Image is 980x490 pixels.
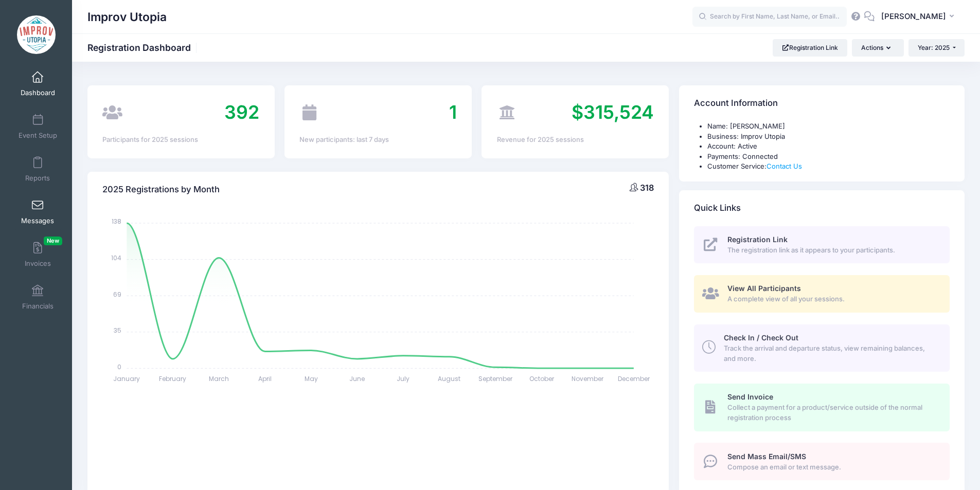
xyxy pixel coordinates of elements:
tspan: October [529,374,555,383]
tspan: December [618,374,650,383]
a: Send Invoice Collect a payment for a product/service outside of the normal registration process [694,384,950,431]
a: Financials [13,279,62,315]
a: Check In / Check Out Track the arrival and departure status, view remaining balances, and more. [694,324,950,372]
a: InvoicesNew [13,237,62,273]
a: Dashboard [13,66,62,102]
h1: Improv Utopia [87,5,167,29]
tspan: April [258,374,272,383]
div: Participants for 2025 sessions [102,135,259,145]
tspan: June [350,374,365,383]
div: Revenue for 2025 sessions [497,135,654,145]
tspan: November [572,374,604,383]
span: Collect a payment for a product/service outside of the normal registration process [727,403,938,423]
span: Year: 2025 [918,44,950,51]
li: Account: Active [707,141,950,152]
span: Send Mass Email/SMS [727,452,806,461]
span: Dashboard [21,88,55,97]
span: Track the arrival and departure status, view remaining balances, and more. [724,343,938,364]
span: $315,524 [572,101,654,123]
span: Event Setup [19,131,57,140]
span: Reports [25,174,50,183]
h4: Quick Links [694,193,741,223]
span: Messages [21,216,54,225]
input: Search by First Name, Last Name, or Email... [692,7,847,27]
div: New participants: last 7 days [299,135,456,145]
li: Name: [PERSON_NAME] [707,121,950,132]
a: Registration Link [773,39,847,57]
tspan: 69 [114,289,122,298]
a: Registration Link The registration link as it appears to your participants. [694,226,950,264]
a: Event Setup [13,108,62,144]
h4: Account Information [694,89,778,118]
span: Invoices [25,259,51,268]
span: 392 [224,101,259,123]
tspan: May [305,374,318,383]
button: Year: 2025 [908,39,965,57]
span: 1 [449,101,457,123]
h1: Registration Dashboard [87,42,200,53]
button: Actions [852,39,903,57]
span: Check In / Check Out [724,333,798,342]
tspan: July [397,374,410,383]
a: Contact Us [767,162,802,170]
tspan: 0 [118,362,122,371]
a: Messages [13,194,62,230]
a: Send Mass Email/SMS Compose an email or text message. [694,443,950,480]
li: Payments: Connected [707,152,950,162]
span: 318 [640,183,654,193]
h4: 2025 Registrations by Month [102,175,220,204]
tspan: January [114,374,140,383]
span: View All Participants [727,284,801,293]
tspan: March [209,374,229,383]
span: Registration Link [727,235,788,244]
span: New [44,237,62,245]
img: Improv Utopia [17,15,56,54]
span: The registration link as it appears to your participants. [727,245,938,256]
tspan: 104 [112,253,122,262]
a: Reports [13,151,62,187]
a: View All Participants A complete view of all your sessions. [694,275,950,313]
li: Customer Service: [707,161,950,172]
span: Financials [22,302,54,311]
tspan: February [159,374,187,383]
tspan: September [478,374,513,383]
button: [PERSON_NAME] [875,5,965,29]
li: Business: Improv Utopia [707,132,950,142]
tspan: 138 [112,217,122,226]
span: Send Invoice [727,392,773,401]
span: [PERSON_NAME] [881,11,946,22]
tspan: August [438,374,461,383]
span: A complete view of all your sessions. [727,294,938,304]
span: Compose an email or text message. [727,462,938,473]
tspan: 35 [114,326,122,335]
